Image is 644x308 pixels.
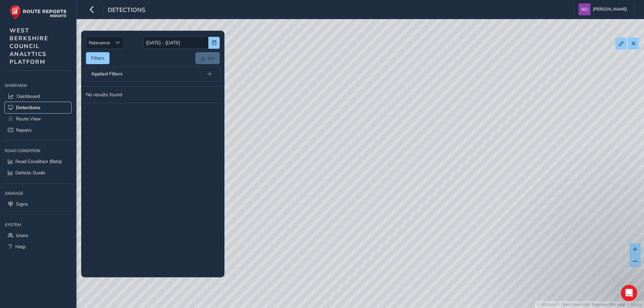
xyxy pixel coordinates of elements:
[86,37,112,48] span: Relevance
[16,201,28,207] span: Signs
[16,232,28,239] span: Users
[10,27,48,66] span: WEST BERKSHIRE COUNCIL ANALYTICS PLATFORM
[108,6,145,15] span: Detections
[593,3,627,15] span: [PERSON_NAME]
[5,199,71,210] a: Signs
[81,87,224,103] td: No results found
[5,91,71,102] a: Dashboard
[5,124,71,136] a: Repairs
[195,52,220,64] a: csv
[5,102,71,113] a: Detections
[621,285,637,301] iframe: Intercom live chat
[5,241,71,252] a: Help
[579,3,629,15] button: [PERSON_NAME]
[17,93,40,100] span: Dashboard
[5,113,71,124] a: Route View
[15,244,26,250] span: Help
[579,3,590,15] img: diamond-layout
[5,220,71,230] div: System
[10,5,67,20] img: rr logo
[5,188,71,199] div: Signage
[16,116,41,122] span: Route View
[15,158,62,165] span: Road Condition (Beta)
[112,37,123,48] div: Sort by Date
[5,230,71,241] a: Users
[86,52,109,64] button: Filters
[15,170,45,176] span: Defects Guide
[5,80,71,91] div: Overview
[5,146,71,156] div: Road Condition
[91,72,123,76] span: Applied Filters
[16,127,32,133] span: Repairs
[16,104,40,111] span: Detections
[5,156,71,167] a: Road Condition (Beta)
[5,167,71,178] a: Defects Guide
